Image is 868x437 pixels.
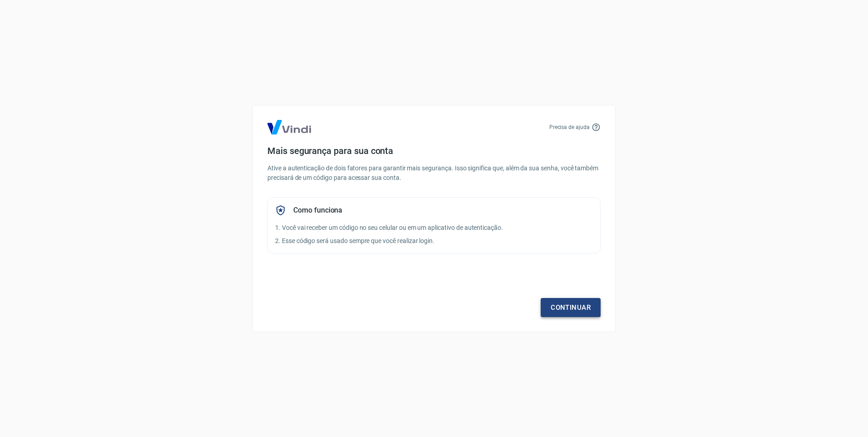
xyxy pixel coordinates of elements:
a: Continuar [541,298,601,317]
p: 1. Você vai receber um código no seu celular ou em um aplicativo de autenticação. [275,223,593,233]
h4: Mais segurança para sua conta [267,145,601,156]
p: 2. Esse código será usado sempre que você realizar login. [275,236,593,246]
p: Precisa de ajuda [549,123,590,131]
p: Ative a autenticação de dois fatores para garantir mais segurança. Isso significa que, além da su... [267,164,601,183]
img: Logo Vind [267,120,311,134]
h5: Como funciona [293,206,342,215]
